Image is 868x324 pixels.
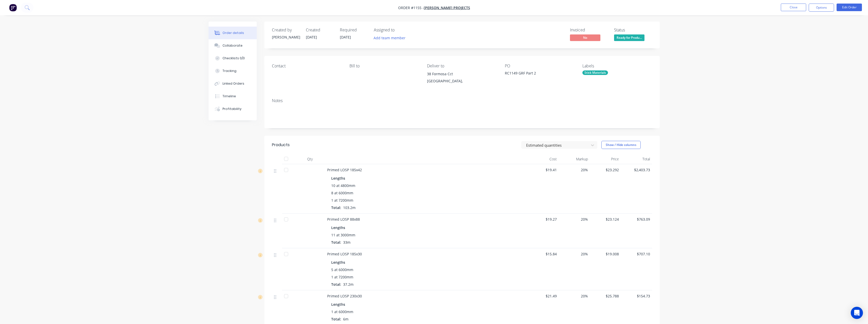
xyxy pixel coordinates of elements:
div: Products [272,142,290,148]
span: Total: [331,240,341,245]
span: $15.84 [530,251,557,257]
span: $19.41 [530,167,557,173]
div: Status [614,28,652,32]
span: 5 at 6000mm [331,267,353,272]
span: $2,403.73 [623,167,650,173]
img: Factory [9,4,17,11]
span: 11 at 3000mm [331,232,355,238]
div: Stick Materials [582,70,608,75]
span: $19.27 [530,217,557,222]
a: [PERSON_NAME] Projects [424,5,470,10]
span: [DATE] [306,35,317,40]
span: Total: [331,282,341,287]
div: [PERSON_NAME] [272,34,300,40]
span: 103.2m [341,205,358,210]
button: Order details [209,27,257,39]
span: 1 at 7200mm [331,274,353,280]
div: Order details [223,31,244,35]
span: Primed LOSP 88x88 [327,217,360,222]
span: $19.008 [592,251,619,257]
div: Qty [295,154,325,164]
span: $25.788 [592,293,619,299]
div: RC1149 GRF Part 2 [505,70,568,78]
span: 33m [341,240,353,245]
div: Total [621,154,652,164]
button: Close [781,4,806,11]
span: Lengths [331,225,345,230]
button: Options [809,4,834,12]
span: $763.09 [623,217,650,222]
span: 1 at 6000mm [331,309,353,314]
div: Markup [559,154,590,164]
button: Edit Order [837,4,862,11]
div: Profitability [223,107,242,111]
div: Checklists 0/0 [223,56,245,61]
span: Order #1155 - [398,5,424,10]
div: 38 Formosa Cct [427,70,496,78]
span: 8 at 6000mm [331,190,353,196]
div: Timeline [223,94,236,99]
div: Bill to [349,64,419,68]
span: Ready for Produ... [614,34,644,41]
div: Invoiced [570,28,608,32]
div: Created [306,28,334,32]
div: Contact [272,64,341,68]
span: 20% [561,293,588,299]
button: Show / Hide columns [601,141,641,149]
button: Timeline [209,90,257,103]
div: Required [340,28,368,32]
span: 1 at 7200mm [331,198,353,203]
span: [DATE] [340,35,351,40]
div: Collaborate [223,43,243,48]
button: Tracking [209,65,257,77]
span: 6m [341,317,350,321]
span: 10 at 4800mm [331,183,355,188]
span: 20% [561,167,588,173]
div: Assigned to [374,28,424,32]
button: Checklists 0/0 [209,52,257,65]
button: Linked Orders [209,77,257,90]
div: Created by [272,28,300,32]
div: PO [505,64,574,68]
div: Tracking [223,69,236,73]
span: Primed LOSP 185x30 [327,252,362,256]
div: [GEOGRAPHIC_DATA], [427,78,496,85]
button: Profitability [209,103,257,115]
div: Cost [528,154,559,164]
span: Primed LOSP 230x30 [327,294,362,298]
span: Total: [331,205,341,210]
div: Open Intercom Messenger [851,307,863,319]
span: $707.10 [623,251,650,257]
span: 20% [561,217,588,222]
span: $21.49 [530,293,557,299]
span: No [570,34,600,41]
span: $23.124 [592,217,619,222]
span: Lengths [331,260,345,265]
button: Collaborate [209,39,257,52]
button: Add team member [374,34,408,41]
div: Price [590,154,621,164]
span: $154.73 [623,293,650,299]
button: Add team member [371,34,408,41]
div: Deliver to [427,64,496,68]
div: Notes [272,98,652,103]
button: Ready for Produ... [614,34,644,42]
span: Primed LOSP 185x42 [327,167,362,172]
span: 20% [561,251,588,257]
div: Labels [582,64,652,68]
span: Total: [331,317,341,321]
div: 38 Formosa Cct[GEOGRAPHIC_DATA], [427,70,496,87]
div: Linked Orders [223,81,244,86]
span: $23.292 [592,167,619,173]
span: 37.2m [341,282,356,287]
span: Lengths [331,176,345,181]
span: Lengths [331,302,345,307]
